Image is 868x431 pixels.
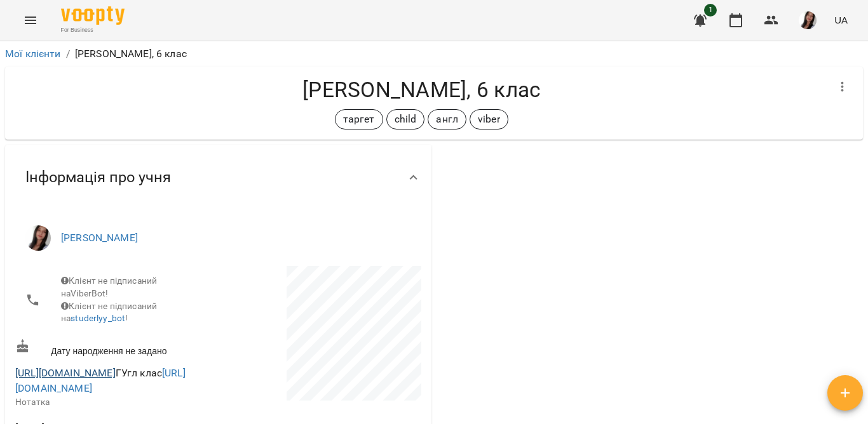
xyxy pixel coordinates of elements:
button: UA [829,8,853,32]
span: UA [834,13,848,27]
div: Інформація про учня [5,145,431,210]
p: англ [436,112,458,127]
p: Нотатка [15,396,216,409]
span: Клієнт не підписаний на ViberBot! [61,275,157,298]
span: 1 [704,4,717,17]
a: [PERSON_NAME] [61,232,138,244]
span: Клієнт не підписаний на ! [61,301,157,324]
img: 1d6f23e5120c7992040491d1b6c3cd92.jpg [799,11,817,29]
a: studerlyy_bot [71,313,125,323]
div: таргет [335,109,383,129]
img: Рараговська Антоніна Леонівна [25,225,51,251]
a: Мої клієнти [5,48,61,60]
div: child [386,109,425,129]
span: ГУгл клас [15,367,186,394]
p: child [395,112,417,127]
p: viber [478,112,500,127]
button: Menu [15,5,46,36]
div: Дату народження не задано [13,336,219,360]
div: viber [470,109,508,129]
h4: [PERSON_NAME], 6 клас [15,77,827,103]
img: Voopty Logo [61,6,125,25]
span: For Business [61,26,125,34]
li: / [66,46,70,62]
nav: breadcrumb [5,46,863,62]
span: Інформація про учня [25,168,171,187]
p: [PERSON_NAME], 6 клас [75,46,187,62]
div: англ [428,109,466,129]
p: таргет [343,112,375,127]
a: [URL][DOMAIN_NAME] [15,367,116,379]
